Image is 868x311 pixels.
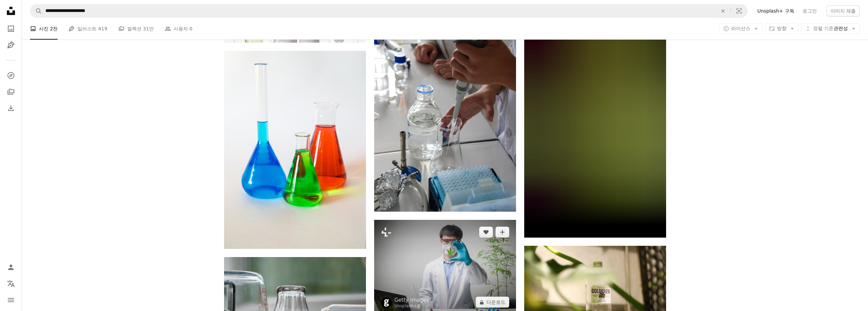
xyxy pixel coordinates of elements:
span: 관련성 [813,25,848,32]
button: 방향 [765,23,798,34]
button: 시각적 검색 [731,4,747,17]
a: 컬렉션 [4,85,18,99]
a: 다운로드 내역 [4,101,18,115]
a: 물 웅덩이에 쏟아지는 탄산음료 캔 [524,128,666,134]
button: 좋아요 [479,227,493,238]
span: 방향 [777,26,786,31]
span: 0 [189,25,192,32]
span: 라이선스 [731,26,750,31]
a: 홈 — Unsplash [4,4,18,19]
button: 메뉴 [4,293,18,307]
a: 일러스트 [4,38,18,52]
a: 탐색 [4,69,18,82]
span: 정렬 기준 [813,26,834,31]
a: 일러스트 419 [69,18,107,40]
a: 과학자가 실험실에서 대마초 sativa 실험, 허브 제약 cbd 오일에 대한 대마 식물을 확인하고 분석하고 있습니다. [374,264,516,270]
a: Unsplash+ [395,303,417,308]
form: 사이트 전체에서 이미지 찾기 [30,4,748,18]
button: Unsplash 검색 [30,4,42,17]
button: 언어 [4,277,18,291]
button: 이미지 제출 [826,5,860,16]
button: 다운로드 [476,297,509,308]
span: 419 [98,25,107,32]
a: Unsplash+ 구독 [753,5,798,16]
a: 컬렉션 31만 [118,18,154,40]
a: 사진 [4,22,18,36]
button: 삭제 [716,4,731,17]
a: 과학자들은 실험실에서 피펫을 사용하여 액체를 추출합니다. [374,102,516,108]
a: 3가지 다양한 색상의 액체로 채워진 실험실 장치 [224,146,366,153]
a: 사용자 0 [165,18,192,40]
button: 라이선스 [719,23,762,34]
img: 물 웅덩이에 쏟아지는 탄산음료 캔 [524,25,666,238]
a: Getty Images [395,297,429,303]
span: 31만 [143,25,154,32]
a: 로그인 [798,5,821,16]
button: 정렬 기준관련성 [801,23,860,34]
img: 3가지 다양한 색상의 액체로 채워진 실험실 장치 [224,51,366,249]
a: 로그인 / 가입 [4,260,18,274]
button: 컬렉션에 추가 [496,227,509,238]
div: 용 [395,303,429,309]
img: Getty Images의 프로필로 이동 [381,297,392,308]
a: 유리병에 담긴 콜드 브루 커피. [524,290,666,296]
